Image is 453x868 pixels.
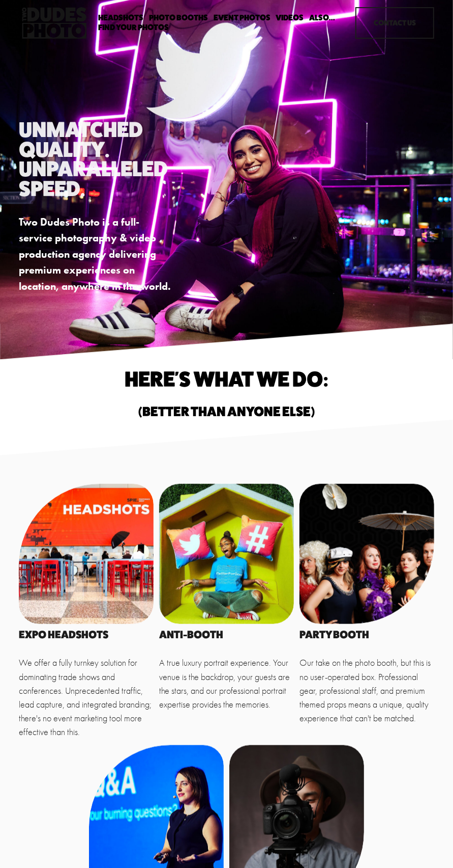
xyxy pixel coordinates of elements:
[309,13,335,23] a: folder dropdown
[276,13,304,23] a: Videos
[19,216,171,292] strong: Two Dudes Photo is a full-service photography & video production agency delivering premium experi...
[299,656,434,725] p: Our take on the photo booth, but this is no user-operated box. Professional gear, professional st...
[159,656,294,712] p: A true luxury portrait experience. Your venue is the backdrop, your guests are the stars, and our...
[149,13,208,23] a: folder dropdown
[19,656,154,739] p: We offer a fully turnkey solution for dominating trade shows and conferences. Unprecedented traff...
[98,23,169,32] span: Find Your Photos
[19,120,171,198] h1: Unmatched Quality. Unparalleled Speed.
[149,14,208,22] span: Photo Booths
[71,369,382,389] h1: Here's What We do:
[309,14,335,22] span: Also...
[355,7,434,39] a: Contact Us
[19,630,154,640] h4: EXPO Headshots
[159,630,294,640] h4: Anti-Booth
[98,14,143,22] span: Headshots
[71,405,382,418] h2: (Better than anyone else)
[98,13,143,23] a: folder dropdown
[299,630,434,640] h4: Party Booth
[19,5,89,41] img: Two Dudes Photo | Headshots, Portraits &amp; Photo Booths
[98,23,169,33] a: folder dropdown
[214,13,270,23] a: Event Photos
